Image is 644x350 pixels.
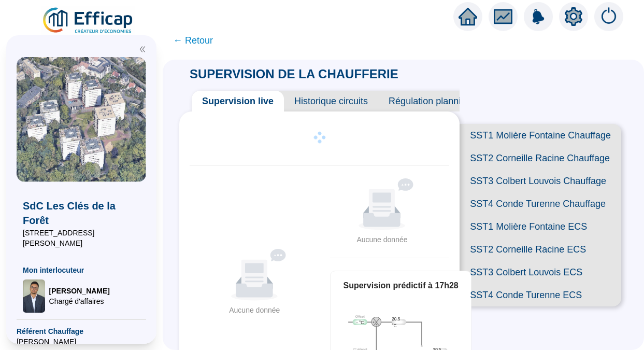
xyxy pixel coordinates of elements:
span: Mon interlocuteur [23,265,140,275]
span: SST4 Conde Turenne Chauffage [460,192,621,215]
span: SUPERVISION DE LA CHAUFFERIE [179,67,409,81]
div: Supervision prédictif à 17h28 [343,279,458,292]
span: SST2 Corneille Racine ECS [460,238,621,261]
span: Référent Chauffage [17,326,146,337]
div: Aucune donnée [334,234,430,245]
span: fund [494,7,512,26]
img: Chargé d'affaires [23,279,45,313]
img: alerts [594,2,623,31]
span: [STREET_ADDRESS][PERSON_NAME] [23,228,140,248]
span: SST4 Conde Turenne ECS [460,284,621,306]
span: double-left [139,46,146,53]
span: home [459,7,477,26]
div: Aucune donnée [194,305,316,316]
span: setting [564,7,583,26]
span: [PERSON_NAME] [49,286,110,296]
span: SST2 Corneille Racine Chauffage [460,147,621,170]
span: 20.5 °C [392,316,406,329]
span: Historique circuits [284,91,378,111]
span: SST3 Colbert Louvois Chauffage [460,170,621,192]
span: [PERSON_NAME] [17,337,146,347]
span: SST3 Colbert Louvois ECS [460,261,621,284]
img: efficap energie logo [41,6,135,35]
span: Régulation plannifiée [378,91,486,111]
span: - °C [356,320,364,326]
span: ← Retour [173,33,213,48]
img: alerts [524,2,553,31]
span: SST1 Molière Fontaine Chauffage [460,124,621,147]
span: Supervision live [192,91,284,111]
span: SST1 Molière Fontaine ECS [460,215,621,238]
span: Chargé d'affaires [49,296,110,306]
span: SdC Les Clés de la Forêt [23,199,140,228]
